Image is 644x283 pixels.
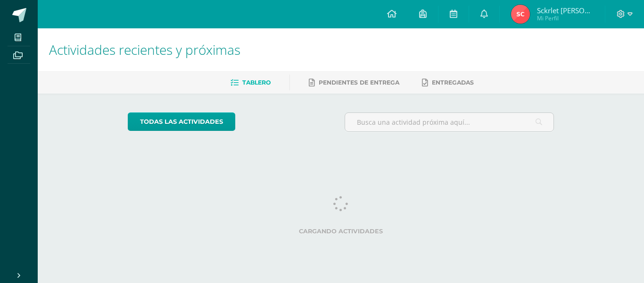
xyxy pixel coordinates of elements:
[511,5,530,24] img: 41276d7fe83bb94c4ae535f17fe16d27.png
[537,14,594,22] span: Mi Perfil
[345,113,554,131] input: Busca una actividad próxima aquí...
[537,6,594,15] span: Sckrlet [PERSON_NAME][US_STATE]
[128,112,235,131] a: todas las Actividades
[242,79,271,86] span: Tablero
[231,75,271,90] a: Tablero
[319,79,399,86] span: Pendientes de entrega
[422,75,474,90] a: Entregadas
[49,41,240,59] span: Actividades recientes y próximas
[309,75,399,90] a: Pendientes de entrega
[128,228,554,235] label: Cargando actividades
[432,79,474,86] span: Entregadas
